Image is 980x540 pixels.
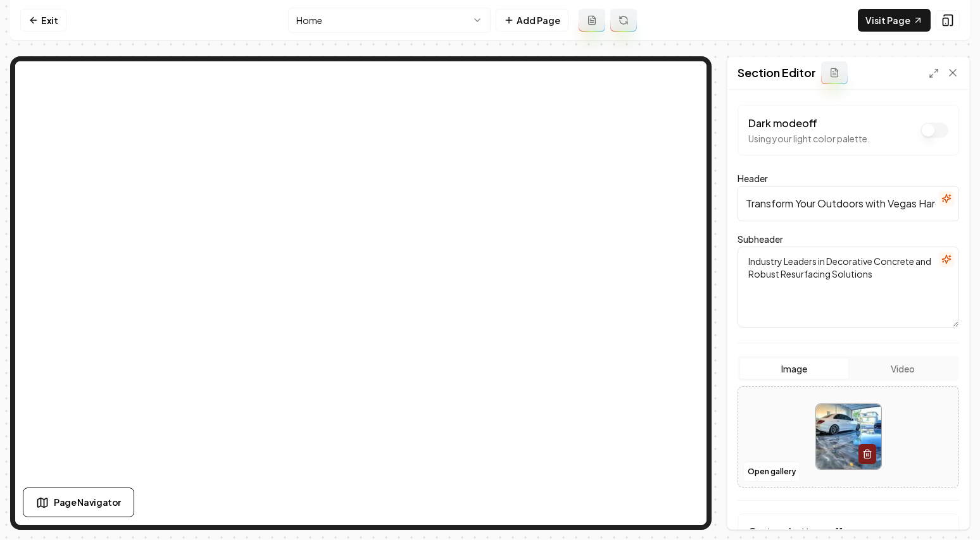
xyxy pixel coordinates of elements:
button: Add Page [496,9,569,32]
label: Subheader [738,233,783,245]
button: Regenerate page [610,9,637,32]
a: Exit [20,9,66,32]
a: Visit Page [858,9,931,32]
button: Add admin section prompt [821,61,848,84]
button: Image [740,359,848,379]
label: Custom buttons off [748,525,843,538]
p: Using your light color palette. [748,132,870,145]
button: Page Navigator [23,488,134,517]
button: Add admin page prompt [579,9,605,32]
input: Header [738,186,959,221]
img: image [816,404,881,469]
span: Page Navigator [54,496,121,509]
h2: Section Editor [738,64,816,82]
label: Header [738,173,768,184]
button: Video [848,359,957,379]
button: Open gallery [743,462,800,482]
label: Dark mode off [748,116,817,130]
